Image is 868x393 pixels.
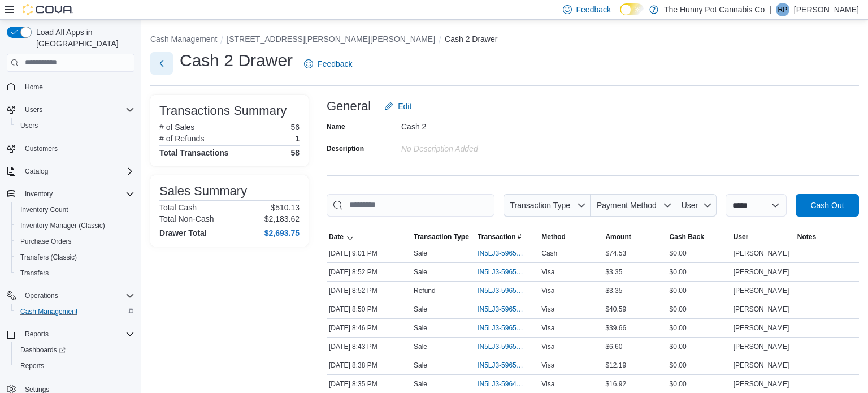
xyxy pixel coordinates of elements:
span: IN5LJ3-5965306 [478,249,526,258]
span: Notes [797,232,816,241]
span: Cash [541,249,557,258]
span: IN5LJ3-5965029 [478,361,526,370]
span: Cash Management [16,305,134,318]
span: [PERSON_NAME] [734,342,789,351]
h3: General [327,100,371,113]
button: Catalog [20,165,53,178]
span: Visa [541,323,554,332]
span: IN5LJ3-5965167 [478,305,526,314]
button: Transaction Type [411,230,475,244]
h3: Transactions Summary [159,104,287,118]
a: Cash Management [16,305,82,318]
span: [PERSON_NAME] [734,267,789,277]
div: $0.00 [667,321,731,335]
button: Amount [603,230,667,244]
span: IN5LJ3-5965123 [478,323,526,332]
div: No Description added [401,140,553,153]
div: Cash 2 [401,118,553,131]
div: [DATE] 8:43 PM [327,340,411,353]
span: [PERSON_NAME] [734,379,789,388]
span: Home [20,80,134,94]
span: Load All Apps in [GEOGRAPHIC_DATA] [32,27,134,49]
span: Inventory Count [20,205,68,214]
span: Inventory [25,189,53,198]
button: Users [20,103,47,116]
button: Purchase Orders [11,234,139,249]
button: Inventory [2,186,139,202]
div: $0.00 [667,359,731,372]
p: 56 [290,123,300,132]
button: Catalog [2,163,139,179]
span: Catalog [25,167,48,176]
input: This is a search bar. As you type, the results lower in the page will automatically filter. [327,194,494,217]
button: Customers [2,140,139,157]
span: User [734,232,749,241]
p: [PERSON_NAME] [794,3,859,16]
span: Payment Method [597,201,657,210]
span: Customers [20,141,134,156]
span: User [682,201,698,210]
button: IN5LJ3-5965198 [478,265,537,279]
span: Cash Out [810,200,844,211]
span: Visa [541,361,554,370]
span: Dark Mode [620,15,620,16]
button: Transfers [11,265,139,281]
span: Inventory [20,187,134,201]
span: $40.59 [605,305,626,314]
button: Next [150,52,173,75]
a: Dashboards [11,342,139,358]
h4: 58 [290,148,300,157]
span: Transfers [20,269,49,278]
span: IN5LJ3-5965088 [478,342,526,351]
h6: # of Refunds [159,134,204,143]
div: [DATE] 8:52 PM [327,265,411,279]
button: Transaction Type [504,194,591,217]
p: Refund [414,286,436,295]
p: 1 [295,134,300,143]
p: Sale [414,249,427,258]
span: Amount [605,232,631,241]
span: Feedback [576,4,611,15]
h4: Drawer Total [159,228,207,237]
h3: Sales Summary [159,184,247,198]
span: Purchase Orders [20,237,72,246]
span: Transaction # [478,232,521,241]
span: Reports [16,359,134,373]
button: IN5LJ3-5965088 [478,340,537,353]
label: Description [327,144,364,153]
span: $74.53 [605,249,626,258]
span: Feedback [318,58,352,70]
button: Date [327,230,411,244]
h4: $2,693.75 [264,228,300,237]
span: Purchase Orders [16,235,134,248]
h1: Cash 2 Drawer [180,49,293,72]
span: Operations [20,289,134,303]
button: Cash Management [11,304,139,319]
span: Cash Management [20,307,77,316]
h6: Total Non-Cash [159,214,214,223]
nav: An example of EuiBreadcrumbs [150,33,859,47]
span: Users [16,119,134,132]
span: $3.35 [605,267,622,277]
div: $0.00 [667,284,731,297]
span: Visa [541,267,554,277]
a: Transfers (Classic) [16,251,81,264]
div: $0.00 [667,247,731,260]
div: $0.00 [667,303,731,316]
span: Transaction Type [414,232,469,241]
a: Customers [20,142,62,156]
button: [STREET_ADDRESS][PERSON_NAME][PERSON_NAME] [227,34,435,44]
button: Cash Out [796,194,859,217]
span: [PERSON_NAME] [734,305,789,314]
span: [PERSON_NAME] [734,249,789,258]
span: Operations [25,291,58,300]
span: $6.60 [605,342,622,351]
button: Method [539,230,603,244]
button: Users [2,102,139,118]
label: Name [327,122,345,131]
span: RP [778,3,788,16]
h6: # of Sales [159,123,194,132]
a: Users [16,119,42,132]
button: IN5LJ3-5965167 [478,303,537,316]
span: Users [25,105,42,114]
